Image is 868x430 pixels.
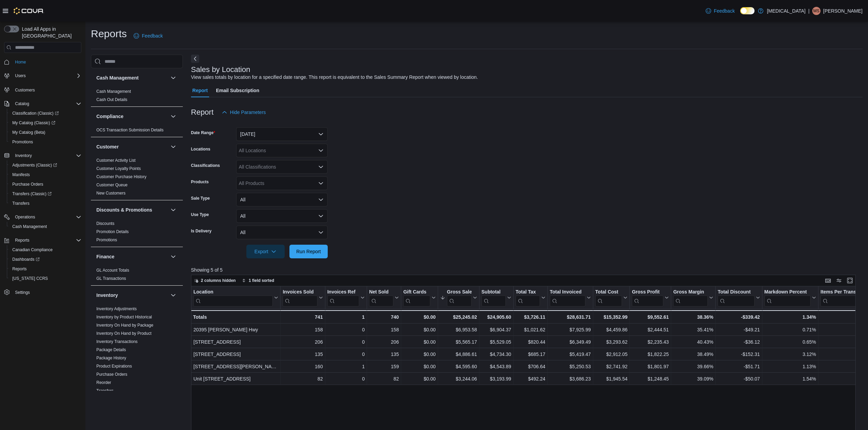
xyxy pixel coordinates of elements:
[12,152,35,160] button: Inventory
[7,222,84,231] button: Cash Management
[10,180,46,188] a: Purchase Orders
[718,289,754,296] div: Total Discount
[96,229,129,234] a: Promotion Details
[440,289,477,306] button: Gross Sales
[96,347,126,353] span: Package Details
[482,338,511,346] div: $5,529.05
[193,313,278,321] div: Totals
[15,290,30,295] span: Settings
[96,128,164,132] a: OCS Transaction Submission Details
[96,364,132,369] a: Product Expirations
[550,313,591,321] div: $28,631.71
[191,196,210,201] label: Sale Type
[369,289,399,306] button: Net Sold
[91,156,183,200] div: Customer
[7,118,84,128] a: My Catalog (Classic)
[440,313,477,321] div: $25,245.02
[96,182,127,188] span: Customer Queue
[12,257,40,262] span: Dashboards
[10,128,81,137] span: My Catalog (Beta)
[7,109,84,118] a: Classification (Classic)
[193,289,273,306] div: Location
[10,128,48,137] a: My Catalog (Beta)
[12,172,30,177] span: Manifests
[740,7,755,14] input: Dark Mode
[10,255,81,263] span: Dashboards
[7,128,84,137] button: My Catalog (Beta)
[516,338,545,346] div: $820.44
[10,138,36,146] a: Promotions
[516,289,540,296] div: Total Tax
[96,388,113,393] a: Transfers
[283,338,323,346] div: 206
[673,313,713,321] div: 38.36%
[632,289,663,306] div: Gross Profit
[7,170,84,180] button: Manifests
[15,59,26,65] span: Home
[12,247,53,253] span: Canadian Compliance
[96,268,129,273] span: GL Account Totals
[96,166,141,171] a: Customer Loyalty Points
[96,331,151,336] a: Inventory On Hand by Product
[191,267,863,273] p: Showing 5 of 5
[283,350,323,358] div: 135
[1,85,84,95] button: Customers
[12,85,81,94] span: Customers
[673,338,713,346] div: 40.43%
[91,126,183,137] div: Compliance
[318,148,324,153] button: Open list of options
[96,89,131,94] span: Cash Management
[191,108,214,116] h3: Report
[813,7,819,15] span: MS
[12,266,27,272] span: Reports
[718,313,760,321] div: -$339.42
[193,326,278,334] div: 20395 [PERSON_NAME] Hwy
[142,32,163,39] span: Feedback
[440,326,477,334] div: $6,953.58
[12,276,48,281] span: [US_STATE] CCRS
[96,323,153,328] a: Inventory On Hand by Package
[96,191,125,196] a: New Customers
[595,338,627,346] div: $3,293.62
[91,87,183,106] div: Cash Management
[10,199,81,207] span: Transfers
[96,97,127,102] span: Cash Out Details
[10,138,81,146] span: Promotions
[19,26,81,39] span: Load All Apps in [GEOGRAPHIC_DATA]
[191,276,239,285] button: 2 columns hidden
[714,8,735,14] span: Feedback
[246,245,285,258] button: Export
[12,162,57,168] span: Adjustments (Classic)
[7,255,84,264] a: Dashboards
[96,253,168,260] button: Finance
[96,276,126,281] span: GL Transactions
[327,313,364,321] div: 1
[12,213,38,221] button: Operations
[516,313,545,321] div: $3,726.11
[96,89,131,94] a: Cash Management
[96,331,151,336] span: Inventory On Hand by Product
[327,289,364,306] button: Invoices Ref
[193,289,273,296] div: Location
[7,274,84,283] button: [US_STATE] CCRS
[4,54,81,315] nav: Complex example
[12,58,29,66] a: Home
[550,326,591,334] div: $7,925.99
[169,112,177,120] button: Compliance
[12,86,38,94] a: Customers
[96,74,168,81] button: Cash Management
[7,199,84,208] button: Transfers
[249,278,274,283] span: 1 field sorted
[673,289,708,306] div: Gross Margin
[236,127,328,141] button: [DATE]
[673,289,708,296] div: Gross Margin
[236,226,328,239] button: All
[10,190,54,198] a: Transfers (Classic)
[96,253,114,260] h3: Finance
[12,201,29,206] span: Transfers
[191,146,211,152] label: Locations
[764,289,816,306] button: Markdown Percent
[169,253,177,261] button: Finance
